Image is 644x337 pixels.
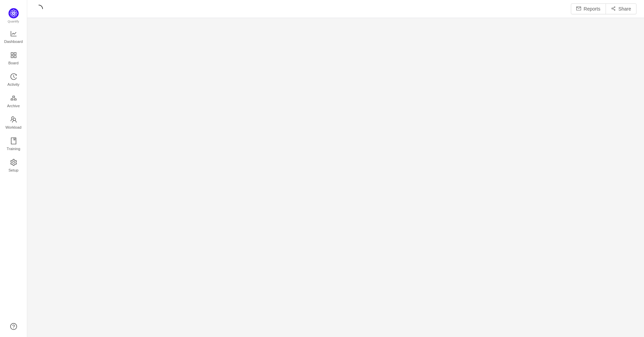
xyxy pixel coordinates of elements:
[10,138,17,151] a: Training
[5,121,21,134] span: Workload
[7,78,19,91] span: Activity
[571,3,606,14] button: icon: mailReports
[10,95,17,109] a: Archive
[10,323,17,330] a: icon: question-circle
[10,30,17,37] i: icon: line-chart
[7,99,20,113] span: Archive
[4,35,23,48] span: Dashboard
[10,116,17,123] i: icon: team
[10,52,17,59] i: icon: appstore
[10,159,17,173] a: Setup
[10,31,17,44] a: Dashboard
[35,5,43,13] i: icon: loading
[606,3,637,14] button: icon: share-altShare
[9,8,19,18] img: Quantify
[10,95,17,101] i: icon: gold
[6,142,20,156] span: Training
[10,52,17,66] a: Board
[10,116,17,130] a: Workload
[10,138,17,144] i: icon: book
[10,159,17,166] i: icon: setting
[8,20,19,23] span: Quantify
[9,163,18,177] span: Setup
[10,73,17,80] i: icon: history
[9,56,19,70] span: Board
[10,74,17,87] a: Activity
